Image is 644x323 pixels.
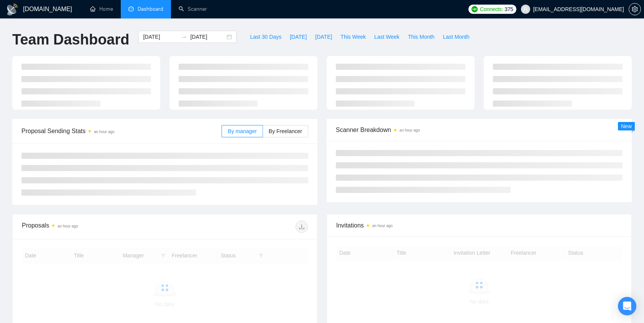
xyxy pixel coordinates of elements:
img: upwork-logo.png [472,6,478,12]
button: This Month [404,31,439,43]
button: Last Month [439,31,473,43]
span: [DATE] [315,33,332,41]
time: an hour ago [58,224,78,228]
time: an hour ago [372,224,393,228]
div: Proposals [22,221,165,233]
span: Scanner Breakdown [336,125,623,135]
button: Last Week [370,31,404,43]
h1: Team Dashboard [12,31,129,49]
button: [DATE] [286,31,311,43]
a: searchScanner [179,6,207,12]
a: homeHome [90,6,113,12]
time: an hour ago [399,128,420,132]
input: Start date [143,33,178,41]
span: to [181,34,187,40]
div: Open Intercom Messenger [618,297,636,315]
span: swap-right [181,34,187,40]
button: [DATE] [311,31,336,43]
span: By manager [228,128,256,134]
button: Last 30 Days [246,31,286,43]
span: Last Week [374,33,399,41]
span: [DATE] [290,33,307,41]
button: setting [629,3,641,15]
span: This Month [408,33,434,41]
span: Invitations [336,221,622,230]
a: setting [629,6,641,12]
span: This Week [340,33,366,41]
span: Proposal Sending Stats [21,126,222,136]
span: Connects: [480,5,503,13]
span: Dashboard [138,6,163,12]
span: 375 [504,5,513,13]
img: logo [6,3,18,16]
span: Last Month [443,33,469,41]
span: Last 30 Days [250,33,281,41]
button: This Week [336,31,370,43]
input: End date [190,33,225,41]
span: By Freelancer [269,128,302,134]
span: dashboard [128,6,134,12]
time: an hour ago [94,130,114,134]
span: setting [629,6,641,12]
span: user [523,7,528,12]
span: New [621,123,632,129]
